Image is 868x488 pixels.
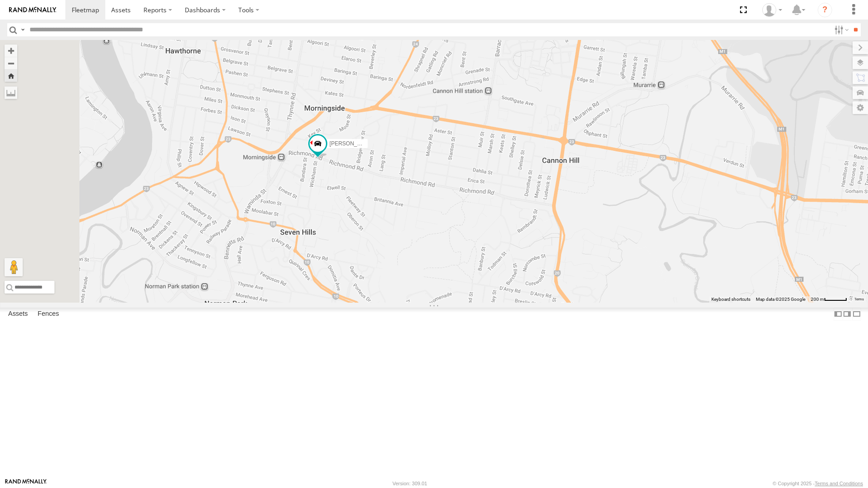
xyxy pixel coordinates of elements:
[393,481,427,486] div: Version: 309.01
[33,308,64,320] label: Fences
[854,298,864,301] a: Terms (opens in new tab)
[756,297,805,302] span: Map data ©2025 Google
[773,481,863,486] div: © Copyright 2025 -
[818,3,832,17] i: ?
[19,23,26,36] label: Search Query
[833,308,843,321] label: Dock Summary Table to the Left
[808,296,850,303] button: Map Scale: 200 m per 47 pixels
[5,86,17,99] label: Measure
[5,479,47,488] a: Visit our Website
[5,258,23,276] button: Drag Pegman onto the map to open Street View
[711,296,750,303] button: Keyboard shortcuts
[853,101,868,114] label: Map Settings
[4,308,32,320] label: Assets
[759,3,785,17] div: Marco DiBenedetto
[815,481,863,486] a: Terms and Conditions
[9,7,56,13] img: rand-logo.svg
[5,57,17,70] button: Zoom out
[843,308,852,321] label: Dock Summary Table to the Right
[330,140,375,147] span: [PERSON_NAME]
[5,45,17,57] button: Zoom in
[5,70,17,82] button: Zoom Home
[852,308,861,321] label: Hide Summary Table
[811,297,824,302] span: 200 m
[831,23,850,36] label: Search Filter Options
